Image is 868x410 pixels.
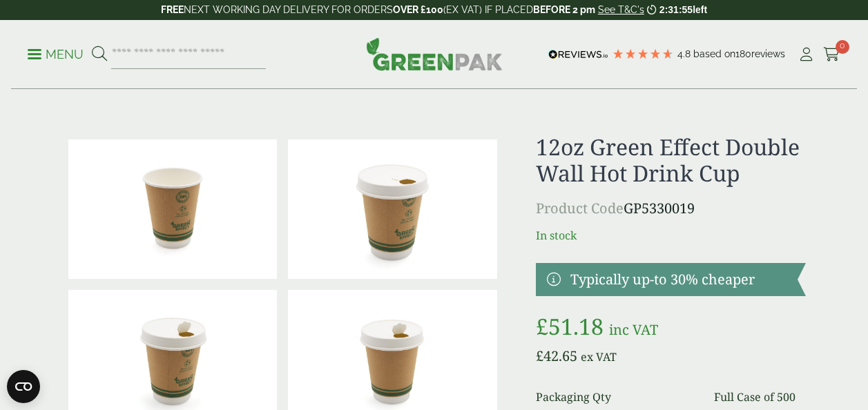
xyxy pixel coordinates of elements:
span: £ [536,346,543,365]
span: 180 [735,48,751,59]
strong: BEFORE 2 pm [533,4,595,15]
span: Product Code [536,199,624,217]
span: reviews [751,48,785,59]
button: Open CMP widget [7,370,40,403]
i: Cart [823,48,840,61]
p: In stock [536,227,806,244]
span: inc VAT [609,320,658,339]
span: 2:31:55 [659,4,693,15]
h1: 12oz Green Effect Double Wall Hot Drink Cup [536,134,806,187]
a: See T&C's [598,4,644,15]
img: REVIEWS.io [548,50,608,59]
i: My Account [798,48,815,61]
span: £ [536,311,548,341]
img: 12oz Green Effect Double Wall Hot Drink Cup With Lid [288,139,497,279]
strong: FREE [161,4,184,15]
span: 4.8 [677,48,693,59]
dd: Full Case of 500 [714,389,805,405]
strong: OVER £100 [393,4,443,15]
bdi: 51.18 [536,311,604,341]
span: left [693,4,707,15]
div: 4.78 Stars [612,48,674,60]
span: Based on [693,48,735,59]
dt: Packaging Qty [536,389,697,405]
bdi: 42.65 [536,346,577,365]
p: GP5330019 [536,198,806,219]
p: Menu [28,46,84,63]
img: GreenPak Supplies [366,37,503,70]
a: 0 [823,44,840,65]
span: 0 [836,40,849,54]
a: Menu [28,46,84,60]
img: 12oz Green Effect Double Wall Hot Drink Cup [68,139,278,279]
span: ex VAT [581,349,617,364]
